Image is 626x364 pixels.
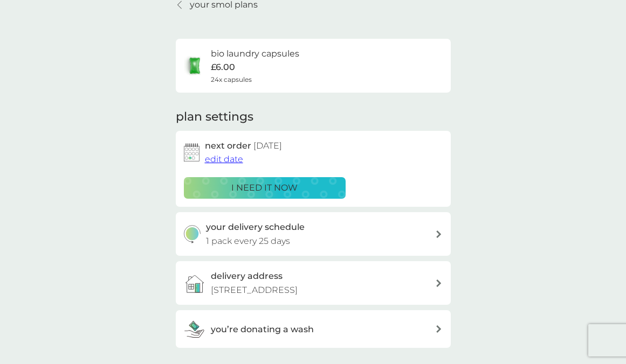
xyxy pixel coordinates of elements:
[205,139,282,153] h2: next order
[176,109,253,125] h2: plan settings
[211,60,235,74] p: £6.00
[176,212,451,256] button: your delivery schedule1 pack every 25 days
[231,181,298,195] p: i need it now
[205,152,243,166] button: edit date
[205,154,243,164] span: edit date
[211,74,252,85] span: 24x capsules
[211,283,298,297] p: [STREET_ADDRESS]
[206,220,305,234] h3: your delivery schedule
[211,47,299,61] h6: bio laundry capsules
[211,323,314,337] h3: you’re donating a wash
[184,177,346,199] button: i need it now
[184,55,205,76] img: bio laundry capsules
[253,141,282,151] span: [DATE]
[176,310,451,348] button: you’re donating a wash
[206,234,290,248] p: 1 pack every 25 days
[176,261,451,305] a: delivery address[STREET_ADDRESS]
[211,269,283,283] h3: delivery address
